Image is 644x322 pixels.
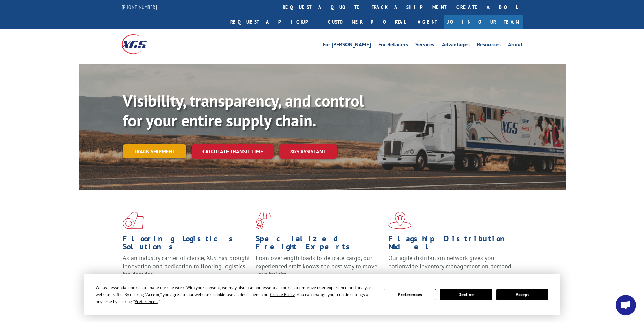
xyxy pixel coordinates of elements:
span: Preferences [135,299,158,304]
div: We use essential cookies to make our site work. With your consent, we may also use non-essential ... [96,284,376,305]
a: For Retailers [378,42,408,49]
p: From overlength loads to delicate cargo, our experienced staff knows the best way to move your fr... [256,254,383,284]
b: Visibility, transparency, and control for your entire supply chain. [123,90,364,131]
a: Track shipment [123,144,186,158]
img: xgs-icon-total-supply-chain-intelligence-red [123,212,144,229]
button: Preferences [384,289,436,300]
a: Agent [411,15,444,29]
span: As an industry carrier of choice, XGS has brought innovation and dedication to flooring logistics... [123,254,250,278]
h1: Flagship Distribution Model [388,234,516,254]
span: Our agile distribution network gives you nationwide inventory management on demand. [388,254,513,270]
a: Services [415,42,434,49]
a: Customer Portal [323,15,411,29]
h1: Specialized Freight Experts [256,234,383,254]
a: Advantages [442,42,470,49]
img: xgs-icon-flagship-distribution-model-red [388,212,412,229]
div: Open chat [616,295,636,315]
button: Accept [496,289,548,300]
a: For [PERSON_NAME] [323,42,371,49]
a: Resources [477,42,501,49]
a: Request a pickup [225,15,323,29]
h1: Flooring Logistics Solutions [123,234,251,254]
div: Cookie Consent Prompt [84,274,560,315]
a: Calculate transit time [192,144,274,159]
button: Decline [440,289,492,300]
span: Cookie Policy [270,292,295,297]
a: About [508,42,523,49]
a: [PHONE_NUMBER] [122,4,157,10]
a: XGS ASSISTANT [279,144,337,159]
a: Join Our Team [444,15,523,29]
img: xgs-icon-focused-on-flooring-red [256,212,271,229]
